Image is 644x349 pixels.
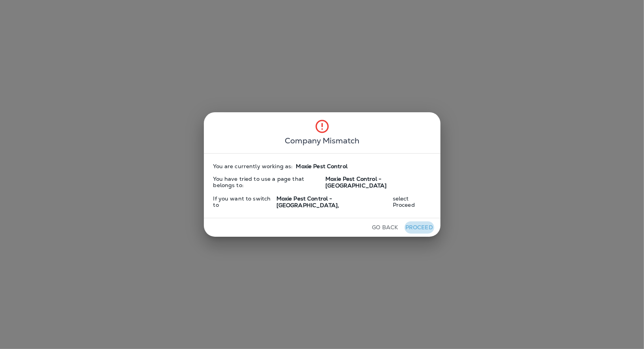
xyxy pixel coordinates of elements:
[393,195,431,209] span: select Proceed
[369,221,401,234] button: Go Back
[325,176,431,189] span: Moxie Pest Control - [GEOGRAPHIC_DATA]
[213,163,293,170] span: You are currently working as:
[213,195,275,209] span: If you want to switch to
[285,134,359,147] span: Company Mismatch
[296,163,348,170] span: Moxie Pest Control
[405,221,434,234] button: Proceed
[213,176,323,189] span: You have tried to use a page that belongs to:
[275,195,393,209] span: Moxie Pest Control - [GEOGRAPHIC_DATA] ,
